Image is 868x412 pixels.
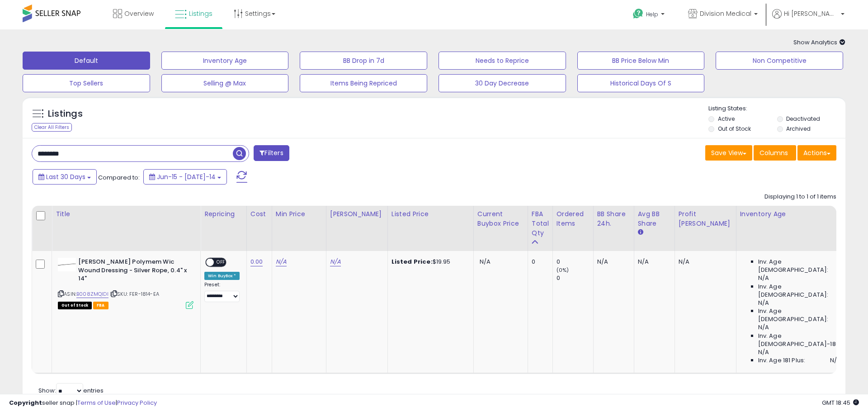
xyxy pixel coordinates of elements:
div: N/A [597,258,627,266]
span: All listings that are currently out of stock and unavailable for purchase on Amazon [58,302,92,309]
span: Inv. Age [DEMOGRAPHIC_DATA]-180: [758,332,841,348]
span: Show: entries [38,386,104,395]
a: Terms of Use [77,398,116,407]
div: Avg BB Share [638,209,671,228]
button: Default [23,52,150,70]
div: ASIN: [58,258,193,308]
i: Get Help [632,8,644,19]
button: Non Competitive [716,52,843,70]
a: Hi [PERSON_NAME] [772,9,844,29]
button: BB Drop in 7d [300,52,427,70]
div: FBA Total Qty [532,209,549,238]
span: OFF [214,259,228,266]
h5: Listings [48,108,83,120]
div: N/A [638,258,668,266]
a: N/A [276,257,287,266]
span: Hi [PERSON_NAME] [784,9,838,18]
span: N/A [830,356,841,365]
button: Last 30 Days [33,169,97,185]
div: [PERSON_NAME] [330,209,384,219]
span: Inv. Age [DEMOGRAPHIC_DATA]: [758,307,841,323]
b: [PERSON_NAME] Polymem Wic Wound Dressing - Silver Rope, 0.4" x 14" [78,258,188,285]
a: Help [626,1,674,29]
button: Jun-15 - [DATE]-14 [143,169,227,185]
label: Active [718,115,735,123]
div: Displaying 1 to 1 of 1 items [764,193,836,201]
span: | SKU: FER-1814-EA [110,290,159,298]
button: 30 Day Decrease [439,74,566,92]
div: 0 [557,258,593,266]
span: Compared to: [98,173,140,182]
span: Inv. Age [DEMOGRAPHIC_DATA]: [758,283,841,299]
span: Jun-15 - [DATE]-14 [157,172,216,181]
div: N/A [679,258,729,266]
span: 2025-08-14 18:45 GMT [822,398,859,407]
button: Top Sellers [23,74,150,92]
strong: Copyright [9,398,42,407]
div: Cost [250,209,268,219]
div: seller snap | | [9,399,157,407]
label: Archived [786,125,811,133]
div: Profit [PERSON_NAME] [679,209,732,228]
span: Help [646,10,658,18]
span: Inv. Age [DEMOGRAPHIC_DATA]: [758,258,841,274]
div: Title [56,209,197,219]
label: Out of Stock [718,125,751,133]
button: Filters [254,145,289,161]
div: 0 [557,274,593,282]
small: Avg BB Share. [638,228,643,237]
span: N/A [480,257,491,266]
div: Win BuyBox * [204,272,240,280]
div: Ordered Items [557,209,590,228]
small: (0%) [557,266,569,274]
div: Inventory Age [740,209,844,219]
div: Min Price [276,209,322,219]
span: N/A [758,323,769,331]
span: N/A [758,274,769,282]
span: N/A [758,299,769,307]
div: 0 [532,258,546,266]
button: Save View [705,145,752,161]
a: Privacy Policy [117,398,157,407]
div: Clear All Filters [32,123,72,132]
div: Listed Price [392,209,470,219]
span: Last 30 Days [46,172,85,181]
span: Show Analytics [793,38,845,47]
div: Current Buybox Price [477,209,524,228]
button: BB Price Below Min [577,52,705,70]
a: N/A [330,257,341,266]
button: Needs to Reprice [439,52,566,70]
label: Deactivated [786,115,820,123]
button: Historical Days Of S [577,74,705,92]
span: Overview [124,9,154,18]
button: Inventory Age [161,52,289,70]
div: Repricing [204,209,243,219]
button: Selling @ Max [161,74,289,92]
b: Listed Price: [392,257,433,266]
div: BB Share 24h. [597,209,630,228]
img: 11-C6TVUtwL._SL40_.jpg [58,258,76,271]
a: 0.00 [250,257,263,266]
span: Listings [189,9,212,18]
span: N/A [758,348,769,356]
div: Preset: [204,282,240,302]
span: Inv. Age 181 Plus: [758,356,806,365]
button: Columns [754,145,796,161]
span: Division Medical [700,9,751,18]
a: B008ZMQIDI [76,290,108,298]
p: Listing States: [708,104,845,113]
div: $19.95 [392,258,467,266]
button: Items Being Repriced [300,74,427,92]
span: FBA [93,302,108,309]
span: Columns [759,148,788,157]
button: Actions [797,145,836,161]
